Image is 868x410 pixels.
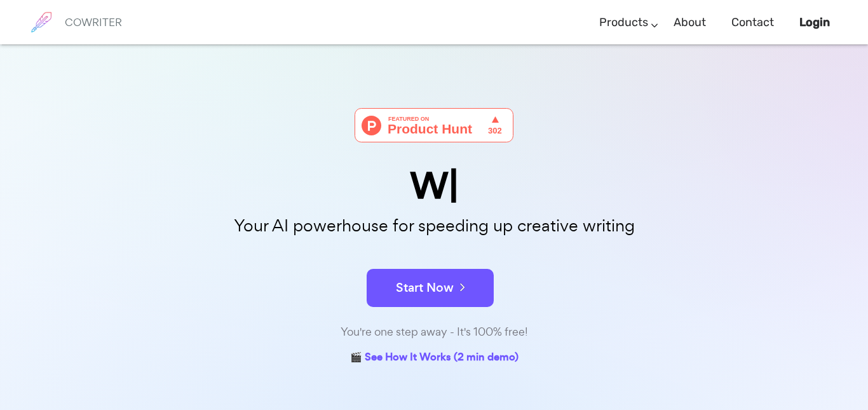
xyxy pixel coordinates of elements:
[799,4,830,41] a: Login
[350,348,519,368] a: 🎬 See How It Works (2 min demo)
[25,6,57,38] img: brand logo
[799,15,830,29] b: Login
[367,269,494,307] button: Start Now
[116,168,752,204] div: W
[599,4,648,41] a: Products
[731,4,774,41] a: Contact
[116,323,752,341] div: You're one step away - It's 100% free!
[674,4,706,41] a: About
[116,212,752,240] p: Your AI powerhouse for speeding up creative writing
[355,108,513,142] img: Cowriter - Your AI buddy for speeding up creative writing | Product Hunt
[65,17,122,28] h6: COWRITER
